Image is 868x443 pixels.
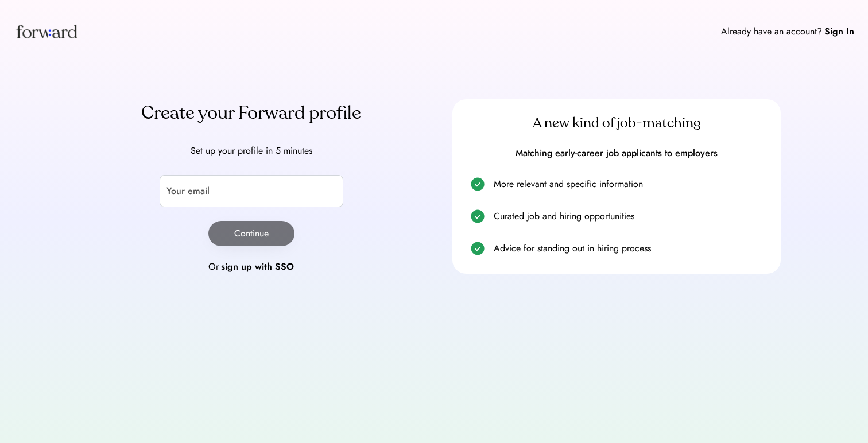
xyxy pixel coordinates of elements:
[208,221,294,246] button: Continue
[824,25,854,38] div: Sign In
[87,144,416,158] div: Set up your profile in 5 minutes
[471,209,485,223] img: check.svg
[208,260,219,274] div: Or
[471,242,485,255] img: check.svg
[14,14,79,49] img: Forward logo
[87,99,416,127] div: Create your Forward profile
[471,177,485,191] img: check.svg
[466,147,767,160] div: Matching early-career job applicants to employers
[466,114,767,133] div: A new kind of job-matching
[494,242,767,255] div: Advice for standing out in hiring process
[494,209,767,223] div: Curated job and hiring opportunities
[494,177,767,191] div: More relevant and specific information
[721,25,822,38] div: Already have an account?
[221,260,294,274] div: sign up with SSO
